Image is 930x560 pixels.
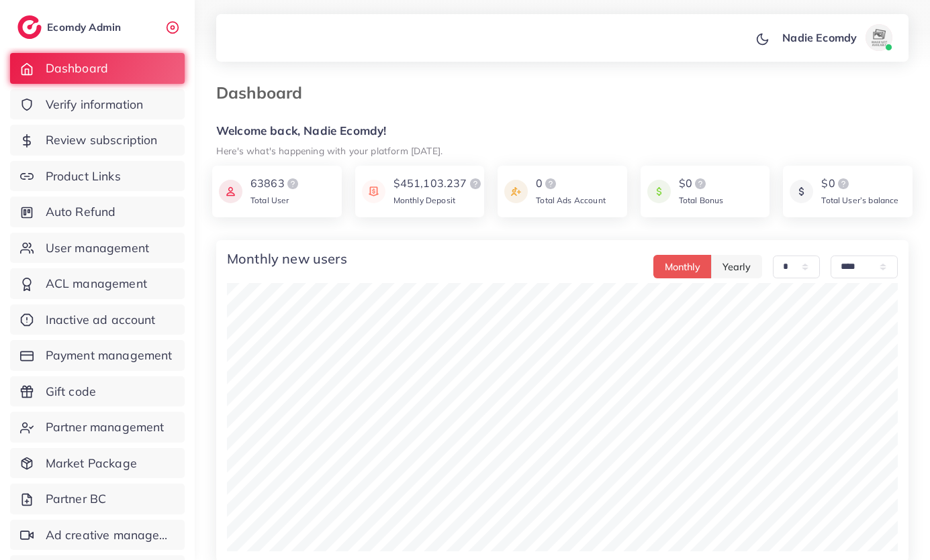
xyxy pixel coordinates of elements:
[775,24,898,51] a: Nadie Ecomdyavatar
[10,53,185,84] a: Dashboard
[46,60,108,77] span: Dashboard
[46,311,156,329] span: Inactive ad account
[46,168,121,185] span: Product Links
[10,376,185,407] a: Gift code
[10,125,185,156] a: Review subscription
[10,340,185,371] a: Payment management
[835,176,851,192] img: logo
[10,412,185,443] a: Partner management
[46,526,175,544] span: Ad creative management
[46,203,116,221] span: Auto Refund
[216,83,313,103] h3: Dashboard
[647,176,671,207] img: icon payment
[10,304,185,335] a: Inactive ad account
[362,176,385,207] img: icon payment
[46,455,137,472] span: Market Package
[10,89,185,120] a: Verify information
[679,176,724,192] div: $0
[46,275,147,292] span: ACL management
[46,347,173,364] span: Payment management
[46,131,158,149] span: Review subscription
[692,176,708,192] img: logo
[711,255,762,278] button: Yearly
[250,176,301,192] div: 63863
[536,176,606,192] div: 0
[46,96,144,113] span: Verify information
[790,176,813,207] img: icon payment
[17,15,124,39] a: logoEcomdy Admin
[866,24,892,51] img: avatar
[10,161,185,192] a: Product Links
[821,195,898,205] span: Total User’s balance
[46,490,107,508] span: Partner BC
[227,251,347,267] h4: Monthly new users
[536,195,606,205] span: Total Ads Account
[393,176,483,192] div: $451,103.237
[285,176,301,192] img: logo
[219,176,242,207] img: icon payment
[216,124,909,138] h5: Welcome back, Nadie Ecomdy!
[10,197,185,227] a: Auto Refund
[46,239,149,257] span: User management
[821,176,898,192] div: $0
[17,15,42,39] img: logo
[504,176,528,207] img: icon payment
[10,448,185,479] a: Market Package
[393,195,455,205] span: Monthly Deposit
[10,268,185,299] a: ACL management
[46,383,96,400] span: Gift code
[46,418,165,436] span: Partner management
[679,195,724,205] span: Total Bonus
[216,145,443,156] small: Here's what's happening with your platform [DATE].
[467,176,483,192] img: logo
[543,176,559,192] img: logo
[250,195,289,205] span: Total User
[653,255,712,278] button: Monthly
[47,21,124,34] h2: Ecomdy Admin
[782,30,857,46] p: Nadie Ecomdy
[10,520,185,551] a: Ad creative management
[10,484,185,514] a: Partner BC
[10,233,185,264] a: User management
